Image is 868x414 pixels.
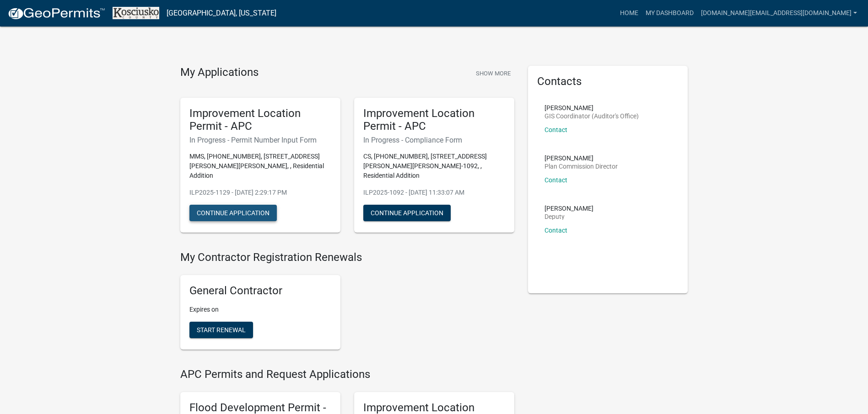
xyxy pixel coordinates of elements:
a: [DOMAIN_NAME][EMAIL_ADDRESS][DOMAIN_NAME] [697,5,861,22]
img: Kosciusko County, Indiana [113,7,159,19]
button: Start Renewal [189,322,253,338]
a: Home [616,5,642,22]
h4: My Applications [180,66,259,80]
a: Contact [545,176,567,184]
a: [GEOGRAPHIC_DATA], [US_STATE] [167,5,276,21]
p: Plan Commission Director [545,163,618,170]
p: ILP2025-1092 - [DATE] 11:33:07 AM [363,188,505,197]
button: Continue Application [189,205,277,221]
h6: In Progress - Permit Number Input Form [189,136,331,144]
wm-registration-list-section: My Contractor Registration Renewals [180,251,514,357]
a: Contact [545,126,567,133]
p: MMS, [PHONE_NUMBER], [STREET_ADDRESS][PERSON_NAME][PERSON_NAME], , Residential Addition [189,152,331,180]
h5: General Contractor [189,284,331,297]
p: CS, [PHONE_NUMBER], [STREET_ADDRESS][PERSON_NAME][PERSON_NAME]-1092, , Residential Addition [363,152,505,180]
p: GIS Coordinator (Auditor's Office) [545,113,639,119]
p: [PERSON_NAME] [545,155,618,161]
a: Contact [545,227,567,234]
p: Deputy [545,213,593,220]
h4: APC Permits and Request Applications [180,368,514,381]
a: My Dashboard [642,5,697,22]
p: Expires on [189,305,331,314]
p: [PERSON_NAME] [545,105,639,111]
h5: Improvement Location Permit - APC [189,107,331,133]
button: Show More [472,66,514,81]
h5: Improvement Location Permit - APC [363,107,505,133]
p: ILP2025-1129 - [DATE] 2:29:17 PM [189,188,331,197]
p: [PERSON_NAME] [545,205,593,212]
button: Continue Application [363,205,451,221]
h5: Contacts [537,75,679,88]
h6: In Progress - Compliance Form [363,136,505,144]
span: Start Renewal [197,326,246,333]
h4: My Contractor Registration Renewals [180,251,514,264]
